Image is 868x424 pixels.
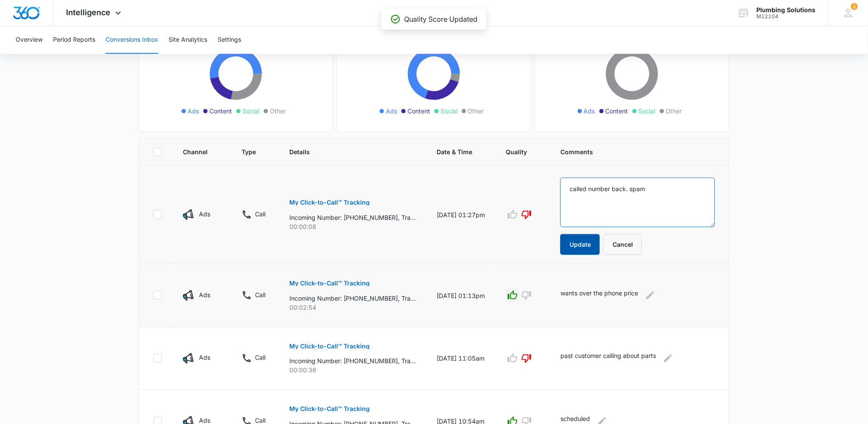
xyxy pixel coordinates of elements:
[289,280,370,286] p: My Click-to-Call™ Tracking
[426,166,495,264] td: [DATE] 01:27pm
[188,106,199,116] span: Ads
[16,26,43,54] button: Overview
[441,106,457,116] span: Social
[66,8,111,17] span: Intelligence
[437,147,472,156] span: Date & Time
[560,178,715,227] textarea: called number back. spam
[666,106,682,116] span: Other
[242,106,259,116] span: Social
[757,13,816,20] div: account id
[199,353,210,362] p: Ads
[560,288,638,302] p: wants over the phone price
[757,7,816,13] div: account name
[199,209,210,219] p: Ads
[199,290,210,299] p: Ads
[289,213,416,222] p: Incoming Number: [PHONE_NUMBER], Tracking Number: [PHONE_NUMBER], Ring To: [PHONE_NUMBER], Caller...
[404,14,478,24] p: Quality Score Updated
[289,222,416,231] p: 00:00:08
[407,106,430,116] span: Content
[506,147,527,156] span: Quality
[468,106,484,116] span: Other
[289,192,370,213] button: My Click-to-Call™ Tracking
[289,336,370,357] button: My Click-to-Call™ Tracking
[426,264,495,327] td: [DATE] 01:13pm
[289,303,416,312] p: 00:02:54
[584,106,595,116] span: Ads
[851,3,858,10] div: notifications count
[289,147,403,156] span: Details
[289,406,370,412] p: My Click-to-Call™ Tracking
[106,26,158,54] button: Conversions Inbox
[560,351,656,365] p: past customer calling about parts
[426,327,495,390] td: [DATE] 11:05am
[289,399,370,420] button: My Click-to-Call™ Tracking
[255,353,265,362] p: Call
[386,106,397,116] span: Ads
[169,26,207,54] button: Site Analytics
[242,147,256,156] span: Type
[289,294,416,303] p: Incoming Number: [PHONE_NUMBER], Tracking Number: [PHONE_NUMBER], Ring To: [PHONE_NUMBER], Caller...
[183,147,208,156] span: Channel
[289,366,416,375] p: 00:00:36
[289,357,416,366] p: Incoming Number: [PHONE_NUMBER], Tracking Number: [PHONE_NUMBER], Ring To: [PHONE_NUMBER], Caller...
[218,26,241,54] button: Settings
[255,290,265,299] p: Call
[643,288,657,302] button: Edit Comments
[560,234,600,255] button: Update
[603,234,642,255] button: Cancel
[639,106,656,116] span: Social
[209,106,232,116] span: Content
[53,26,95,54] button: Period Reports
[851,3,858,10] span: 1
[270,106,286,116] span: Other
[255,209,265,219] p: Call
[560,147,702,156] span: Comments
[289,199,370,205] p: My Click-to-Call™ Tracking
[289,343,370,349] p: My Click-to-Call™ Tracking
[661,351,675,365] button: Edit Comments
[289,273,370,294] button: My Click-to-Call™ Tracking
[606,106,628,116] span: Content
